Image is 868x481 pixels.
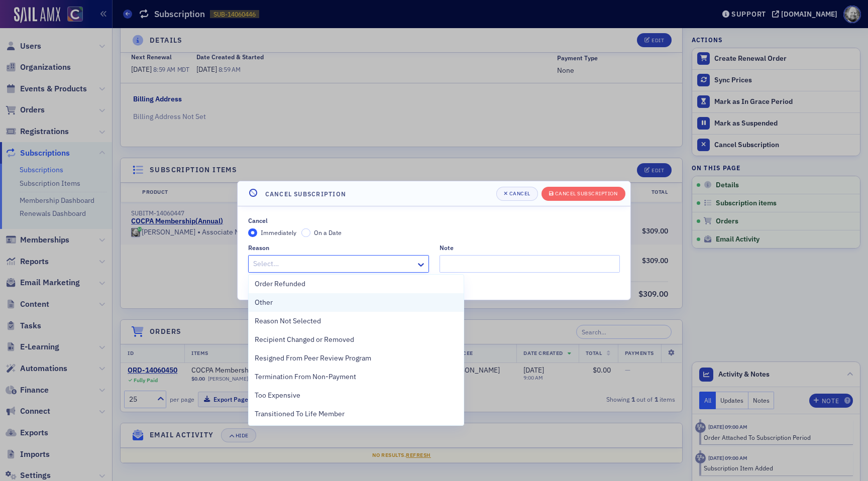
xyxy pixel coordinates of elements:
[255,334,354,345] span: Recipient Changed or Removed
[255,316,321,326] span: Reason Not Selected
[496,187,538,201] button: Cancel
[255,372,356,382] span: Termination From Non-Payment
[440,244,454,252] div: Note
[255,353,371,364] span: Resigned From Peer Review Program
[509,191,530,196] div: Cancel
[555,191,618,196] div: Cancel Subscription
[314,228,342,236] span: On a Date
[255,297,273,308] span: Other
[248,228,257,237] input: Immediately
[248,217,268,224] div: Cancel
[265,189,346,198] h4: Cancel Subscription
[301,228,310,237] input: On a Date
[261,228,296,236] span: Immediately
[255,409,345,419] span: Transitioned To Life Member
[255,279,305,289] span: Order Refunded
[541,187,625,201] button: Cancel Subscription
[255,390,300,401] span: Too Expensive
[248,244,269,252] div: Reason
